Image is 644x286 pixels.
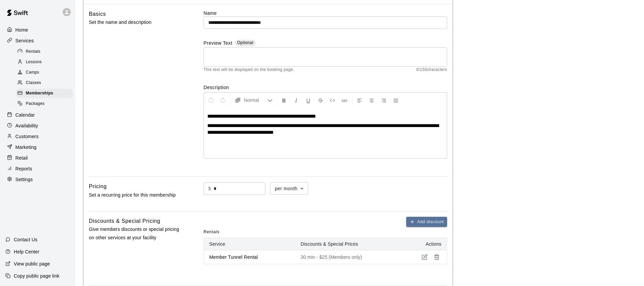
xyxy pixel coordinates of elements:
[290,94,302,106] button: Format Italics
[5,25,70,35] a: Home
[26,48,41,55] span: Rentals
[16,47,73,56] div: Rentals
[339,94,350,106] button: Insert Link
[15,155,28,161] p: Retail
[390,94,401,106] button: Justify Align
[89,225,182,242] p: Give members discounts or special pricing on other services at your facility
[16,57,75,67] a: Lessons
[5,36,70,46] a: Services
[89,10,106,18] h6: Basics
[204,40,232,47] label: Preview Text
[89,182,107,191] h6: Pricing
[208,185,211,192] p: $
[14,260,50,267] p: View public page
[204,10,447,16] label: Name
[366,94,377,106] button: Center Align
[16,68,73,77] div: Camps
[15,27,28,33] p: Home
[327,94,338,106] button: Insert Code
[416,67,447,73] span: 0 / 150 characters
[15,144,37,151] p: Marketing
[16,78,75,88] a: Classes
[5,153,70,163] a: Retail
[270,182,308,195] div: per month
[204,67,294,73] span: This text will be displayed on the booking page.
[15,165,32,172] p: Reports
[237,40,253,45] span: Optional
[5,142,70,152] a: Marketing
[15,112,35,118] p: Calendar
[15,122,38,129] p: Availability
[14,273,59,279] p: Copy public page link
[5,131,70,141] a: Customers
[204,227,220,238] span: Rentals
[406,217,447,227] button: Add discount
[16,46,75,57] a: Rentals
[217,94,229,106] button: Redo
[278,94,290,106] button: Format Bold
[15,37,34,44] p: Services
[5,110,70,120] a: Calendar
[209,254,290,260] p: Member Tunnel Rental
[354,94,365,106] button: Left Align
[16,68,75,78] a: Camps
[16,89,73,98] div: Memberships
[26,80,41,86] span: Classes
[244,97,267,104] span: Normal
[16,88,75,99] a: Memberships
[14,248,39,255] p: Help Center
[15,176,33,183] p: Settings
[5,121,70,131] a: Availability
[89,191,182,199] p: Set a recurring price for this membership
[205,94,217,106] button: Undo
[16,99,73,109] div: Packages
[26,59,42,66] span: Lessons
[15,133,39,140] p: Customers
[315,94,326,106] button: Format Strikethrough
[204,238,296,250] th: Service
[378,94,389,106] button: Right Align
[16,78,73,88] div: Classes
[303,94,314,106] button: Format Underline
[5,174,70,185] a: Settings
[204,84,447,91] label: Description
[26,100,45,107] span: Packages
[407,238,447,250] th: Actions
[16,57,73,67] div: Lessons
[232,94,275,106] button: Formatting Options
[14,236,38,243] p: Contact Us
[5,164,70,174] a: Reports
[16,99,75,109] a: Packages
[89,217,160,226] h6: Discounts & Special Pricing
[295,238,407,250] th: Discounts & Special Prices
[89,18,182,27] p: Set the name and description
[26,69,39,76] span: Camps
[301,254,401,260] p: 30 min - $25 (Members only)
[26,90,53,97] span: Memberships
